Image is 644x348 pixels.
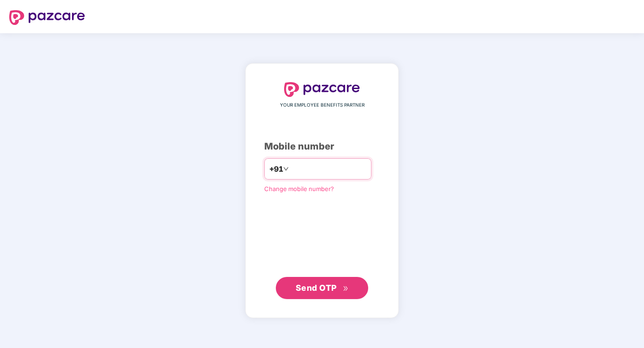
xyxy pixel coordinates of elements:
div: Mobile number [264,139,380,154]
img: logo [9,10,85,25]
button: Send OTPdouble-right [276,277,368,299]
span: down [283,166,289,172]
span: Send OTP [296,283,337,293]
img: logo [284,82,360,97]
span: double-right [343,286,349,292]
a: Change mobile number? [264,185,334,192]
span: +91 [269,163,283,175]
span: YOUR EMPLOYEE BENEFITS PARTNER [280,102,365,109]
